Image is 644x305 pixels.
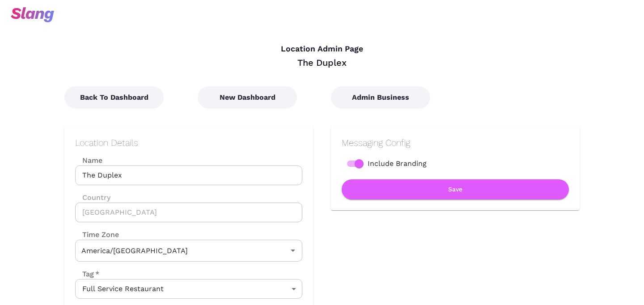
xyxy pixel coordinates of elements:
[11,7,54,22] img: svg+xml;base64,PHN2ZyB3aWR0aD0iOTciIGhlaWdodD0iMzQiIHZpZXdCb3g9IjAgMCA5NyAzNCIgZmlsbD0ibm9uZSIgeG...
[75,137,302,148] h2: Location Details
[198,93,297,102] a: New Dashboard
[75,155,302,165] label: Name
[75,279,302,299] div: Full Service Restaurant
[75,229,302,240] label: Time Zone
[342,137,569,148] h2: Messaging Config
[64,93,164,102] a: Back To Dashboard
[331,93,430,102] a: Admin Business
[64,86,164,109] button: Back To Dashboard
[64,57,580,68] div: The Duplex
[75,192,302,203] label: Country
[342,179,569,199] button: Save
[75,269,99,279] label: Tag
[331,86,430,109] button: Admin Business
[64,44,580,54] h4: Location Admin Page
[368,158,427,169] span: Include Branding
[198,86,297,109] button: New Dashboard
[287,244,299,257] button: Open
